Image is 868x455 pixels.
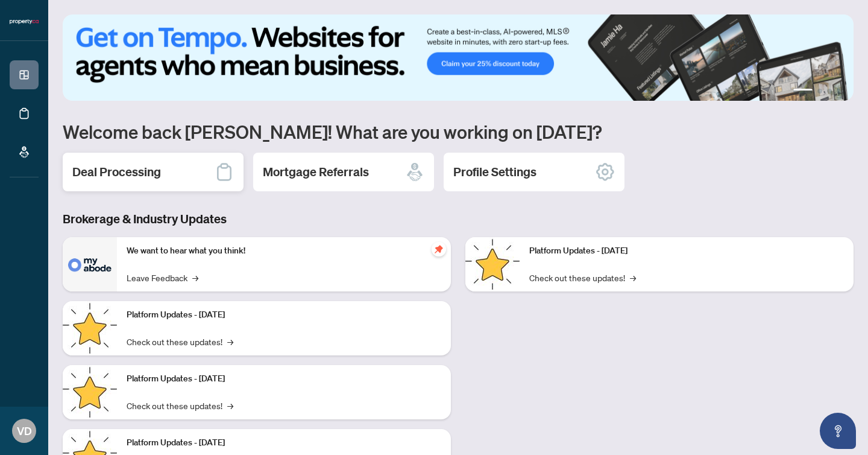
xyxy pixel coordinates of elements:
p: Platform Updates - [DATE] [127,372,441,386]
h2: Mortgage Referrals [263,164,369,180]
p: Platform Updates - [DATE] [529,244,844,258]
button: 1 [793,89,813,94]
img: We want to hear what you think! [63,237,117,291]
span: VD [17,422,32,439]
a: Check out these updates!→ [127,335,233,348]
span: → [227,399,233,412]
span: pushpin [432,242,446,256]
span: → [227,335,233,348]
p: Platform Updates - [DATE] [127,436,441,450]
img: Platform Updates - July 21, 2025 [63,365,117,419]
p: We want to hear what you think! [127,244,441,258]
img: Platform Updates - June 23, 2025 [465,237,520,291]
a: Leave Feedback→ [127,271,198,284]
a: Check out these updates!→ [529,271,636,284]
button: 3 [827,89,832,94]
img: Slide 0 [63,14,854,101]
button: 2 [817,89,822,94]
button: Open asap [820,413,856,449]
button: 4 [837,89,841,94]
h2: Profile Settings [453,164,536,180]
h1: Welcome back [PERSON_NAME]! What are you working on [DATE]? [63,120,854,143]
p: Platform Updates - [DATE] [127,308,441,322]
span: → [630,271,636,284]
img: logo [10,18,39,25]
span: → [192,271,198,284]
h2: Deal Processing [72,164,161,180]
img: Platform Updates - September 16, 2025 [63,301,117,355]
a: Check out these updates!→ [127,399,233,412]
h3: Brokerage & Industry Updates [63,211,854,227]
